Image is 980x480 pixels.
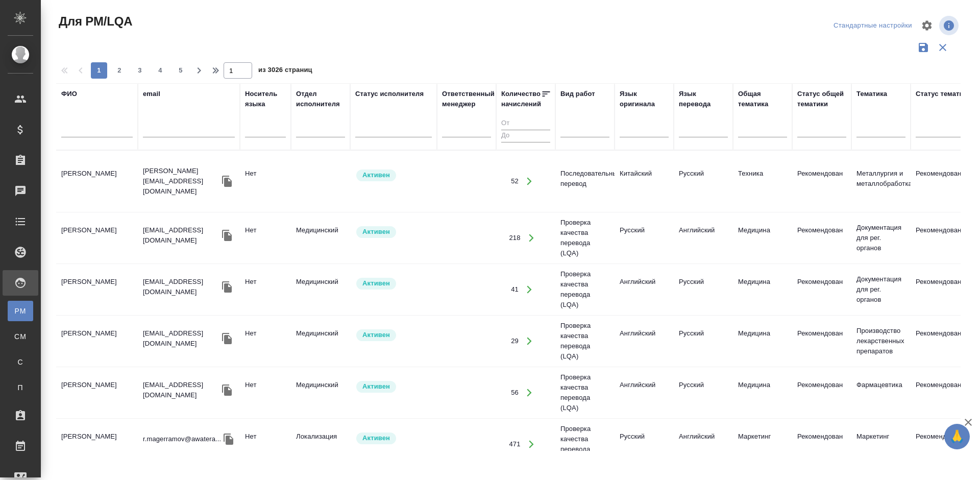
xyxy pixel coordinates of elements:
[674,323,733,359] td: Русский
[143,89,160,99] div: email
[219,331,235,346] button: Скопировать
[132,62,148,79] button: 3
[56,426,138,462] td: [PERSON_NAME]
[173,62,189,79] button: 5
[143,277,219,297] p: [EMAIL_ADDRESS][DOMAIN_NAME]
[916,89,971,99] div: Статус тематики
[143,225,219,246] p: [EMAIL_ADDRESS][DOMAIN_NAME]
[674,375,733,411] td: Русский
[56,375,138,411] td: [PERSON_NAME]
[851,163,911,199] td: Металлургия и металлобработка
[615,272,674,307] td: Английский
[939,16,961,35] span: Посмотреть информацию
[519,279,540,300] button: Открыть работы
[733,163,792,199] td: Техника
[240,163,291,199] td: Нет
[944,424,970,449] button: 🙏
[733,220,792,256] td: Медицина
[560,89,595,99] div: Вид работ
[674,220,733,256] td: Английский
[555,163,615,199] td: Последовательный перевод
[355,380,432,394] div: Рядовой исполнитель: назначай с учетом рейтинга
[240,272,291,307] td: Нет
[501,89,541,109] div: Количество начислений
[362,278,390,289] p: Активен
[173,65,189,76] span: 5
[56,272,138,307] td: [PERSON_NAME]
[511,284,519,295] div: 41
[355,277,432,291] div: Рядовой исполнитель: назначай с учетом рейтинга
[8,301,33,321] a: PM
[362,170,390,180] p: Активен
[56,163,138,199] td: [PERSON_NAME]
[56,13,132,30] span: Для PM/LQA
[221,431,236,447] button: Скопировать
[13,331,28,342] span: CM
[219,228,235,243] button: Скопировать
[143,434,221,444] p: r.magerramov@awatera...
[291,375,350,411] td: Медицинский
[355,89,424,99] div: Статус исполнителя
[442,89,495,109] div: Ответственный менеджер
[519,331,540,352] button: Открыть работы
[296,89,345,109] div: Отдел исполнителя
[555,367,615,418] td: Проверка качества перевода (LQA)
[245,89,286,109] div: Носитель языка
[851,375,911,411] td: Фармацевтика
[914,38,933,57] button: Сохранить фильтры
[291,220,350,256] td: Медицинский
[620,89,669,109] div: Язык оригинала
[851,426,911,462] td: Маркетинг
[797,89,846,109] div: Статус общей тематики
[615,426,674,462] td: Русский
[8,352,33,372] a: С
[555,212,615,263] td: Проверка качества перевода (LQA)
[501,130,550,142] input: До
[615,220,674,256] td: Русский
[8,326,33,347] a: CM
[362,381,390,392] p: Активен
[674,426,733,462] td: Английский
[111,65,128,76] span: 2
[13,357,28,367] span: С
[362,227,390,237] p: Активен
[219,174,235,189] button: Скопировать
[792,426,851,462] td: Рекомендован
[219,279,235,295] button: Скопировать
[362,433,390,443] p: Активен
[733,426,792,462] td: Маркетинг
[240,323,291,359] td: Нет
[519,171,540,192] button: Открыть работы
[792,220,851,256] td: Рекомендован
[851,218,911,258] td: Документация для рег. органов
[733,323,792,359] td: Медицина
[111,62,128,79] button: 2
[291,272,350,307] td: Медицинский
[792,163,851,199] td: Рекомендован
[143,380,219,400] p: [EMAIL_ADDRESS][DOMAIN_NAME]
[511,176,519,186] div: 52
[521,434,542,455] button: Открыть работы
[152,65,168,76] span: 4
[674,272,733,307] td: Русский
[679,89,728,109] div: Язык перевода
[13,306,28,316] span: PM
[738,89,787,109] div: Общая тематика
[362,330,390,340] p: Активен
[291,323,350,359] td: Медицинский
[509,439,520,449] div: 471
[61,89,77,99] div: ФИО
[851,321,911,362] td: Производство лекарственных препаратов
[132,65,148,76] span: 3
[240,375,291,411] td: Нет
[615,375,674,411] td: Английский
[143,166,219,197] p: [PERSON_NAME][EMAIL_ADDRESS][DOMAIN_NAME]
[792,272,851,307] td: Рекомендован
[674,163,733,199] td: Русский
[792,323,851,359] td: Рекомендован
[511,336,519,346] div: 29
[519,382,540,403] button: Открыть работы
[143,328,219,349] p: [EMAIL_ADDRESS][DOMAIN_NAME]
[521,228,542,249] button: Открыть работы
[555,419,615,470] td: Проверка качества перевода (LQA)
